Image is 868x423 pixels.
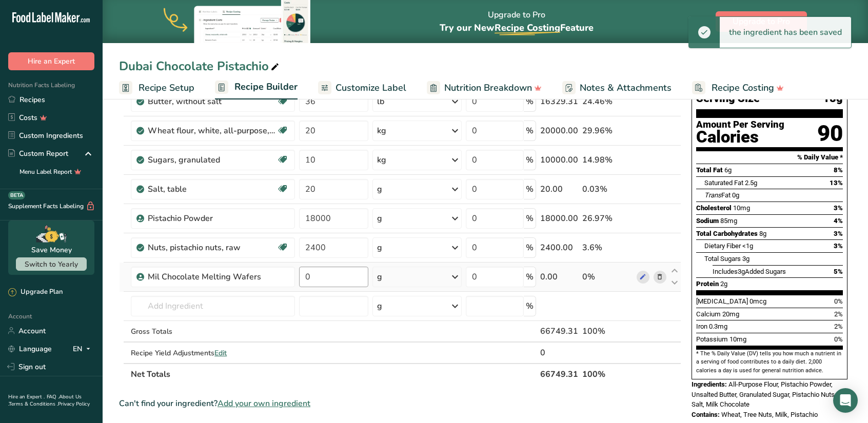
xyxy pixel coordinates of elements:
[582,271,633,283] div: 0%
[722,310,739,318] span: 20mg
[540,125,578,137] div: 20000.00
[582,183,633,195] div: 0.03%
[377,154,386,166] div: kg
[148,183,276,195] div: Salt, table
[834,335,843,343] span: 0%
[540,183,578,195] div: 20.00
[692,76,784,99] a: Recipe Costing
[830,179,843,187] span: 13%
[377,212,382,225] div: g
[716,11,807,32] button: Upgrade to Pro
[131,326,295,337] div: Gross Totals
[696,310,721,318] span: Calcium
[692,411,720,418] span: Contains:
[8,52,94,70] button: Hire an Expert
[834,166,843,174] span: 8%
[696,335,728,343] span: Potassium
[318,76,406,99] a: Customize Label
[9,400,58,408] a: Terms & Conditions .
[696,217,719,225] span: Sodium
[25,259,78,269] span: Switch to Yearly
[696,230,758,237] span: Total Carbohydrates
[148,154,276,166] div: Sugars, granulated
[749,297,766,305] span: 0mcg
[720,217,737,225] span: 85mg
[704,191,731,199] span: Fat
[58,400,90,408] a: Privacy Policy
[31,245,72,255] div: Save Money
[721,411,818,418] span: Wheat, Tree Nuts, Milk, Pistachio
[540,271,578,283] div: 0.00
[759,230,766,237] span: 8g
[148,241,276,254] div: Nuts, pistachio nuts, raw
[540,347,578,359] div: 0
[377,271,382,283] div: g
[696,151,843,164] section: % Daily Value *
[834,204,843,212] span: 3%
[131,348,295,358] div: Recipe Yield Adjustments
[696,350,843,375] section: * The % Daily Value (DV) tells you how much a nutrient in a serving of food contributes to a dail...
[733,204,750,212] span: 10mg
[834,310,843,318] span: 2%
[713,268,786,275] span: Includes Added Sugars
[724,166,732,174] span: 6g
[732,191,739,199] span: 0g
[834,297,843,305] span: 0%
[8,393,45,400] a: Hire an Expert .
[540,212,578,225] div: 18000.00
[119,57,281,75] div: Dubai Chocolate Pistachio
[738,268,745,275] span: 3g
[582,212,633,225] div: 26.97%
[834,242,843,250] span: 3%
[696,297,748,305] span: [MEDICAL_DATA]
[696,204,732,212] span: Cholesterol
[696,166,723,174] span: Total Fat
[562,76,672,99] a: Notes & Attachments
[834,217,843,225] span: 4%
[377,300,382,312] div: g
[148,271,276,283] div: Mil Chocolate Melting Wafers
[148,125,276,137] div: Wheat flour, white, all-purpose, self-rising, enriched
[704,179,743,187] span: Saturated Fat
[580,81,672,95] span: Notes & Attachments
[16,257,87,271] button: Switch to Yearly
[540,325,578,337] div: 66749.31
[214,348,227,358] span: Edit
[696,130,784,145] div: Calories
[692,380,836,408] span: All-Purpose Flour, Pistachio Powder, Unsalted Butter, Granulated Sugar, Pistachio Nuts, Salt, Mil...
[538,363,580,385] th: 66749.31
[834,268,843,275] span: 5%
[720,17,851,48] div: the ingredient has been saved
[377,241,382,254] div: g
[704,242,741,250] span: Dietary Fiber
[580,363,635,385] th: 100%
[582,125,633,137] div: 29.96%
[833,388,858,413] div: Open Intercom Messenger
[582,154,633,166] div: 14.98%
[377,95,384,108] div: lb
[119,397,681,410] div: Can't find your ingredient?
[733,15,790,28] span: Upgrade to Pro
[696,323,707,330] span: Iron
[440,1,594,43] div: Upgrade to Pro
[336,81,406,95] span: Customize Label
[720,280,727,288] span: 2g
[47,393,59,400] a: FAQ .
[495,22,560,34] span: Recipe Costing
[234,80,298,94] span: Recipe Builder
[148,212,276,225] div: Pistachio Powder
[8,148,68,159] div: Custom Report
[742,255,749,263] span: 3g
[440,22,594,34] span: Try our New Feature
[834,323,843,330] span: 2%
[696,280,719,288] span: Protein
[377,125,386,137] div: kg
[709,323,727,330] span: 0.3mg
[742,242,753,250] span: <1g
[148,95,276,108] div: Butter, without salt
[582,95,633,108] div: 24.46%
[704,191,721,199] i: Trans
[377,183,382,195] div: g
[582,325,633,337] div: 100%
[427,76,542,99] a: Nutrition Breakdown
